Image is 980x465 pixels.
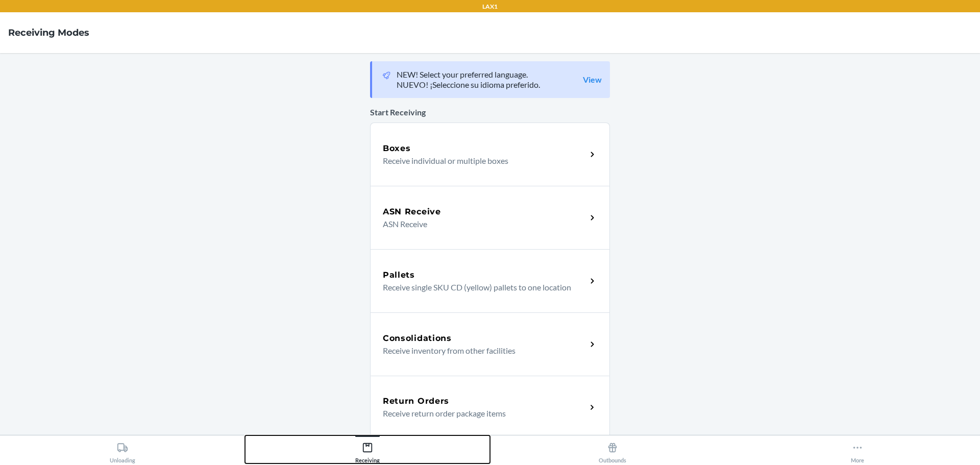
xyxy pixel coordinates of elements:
button: Outbounds [490,435,735,463]
p: NUEVO! ¡Seleccione su idioma preferido. [397,80,540,90]
div: More [851,438,864,463]
h5: Return Orders [383,395,449,407]
div: Outbounds [599,438,626,463]
div: Receiving [355,438,380,463]
a: BoxesReceive individual or multiple boxes [370,123,610,186]
p: Receive individual or multiple boxes [383,155,578,167]
a: Return OrdersReceive return order package items [370,376,610,439]
p: Receive inventory from other facilities [383,345,578,357]
p: Receive return order package items [383,407,578,420]
a: View [583,75,602,85]
a: PalletsReceive single SKU CD (yellow) pallets to one location [370,249,610,312]
p: LAX1 [482,2,498,11]
h5: Consolidations [383,332,452,345]
div: Unloading [110,438,135,463]
a: ASN ReceiveASN Receive [370,186,610,249]
h5: Pallets [383,269,415,281]
button: Receiving [245,435,490,463]
h5: Boxes [383,142,411,155]
h5: ASN Receive [383,206,441,218]
a: ConsolidationsReceive inventory from other facilities [370,312,610,376]
h4: Receiving Modes [8,26,89,39]
button: More [735,435,980,463]
p: ASN Receive [383,218,578,230]
p: NEW! Select your preferred language. [397,69,540,80]
p: Start Receiving [370,106,610,118]
p: Receive single SKU CD (yellow) pallets to one location [383,281,578,293]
